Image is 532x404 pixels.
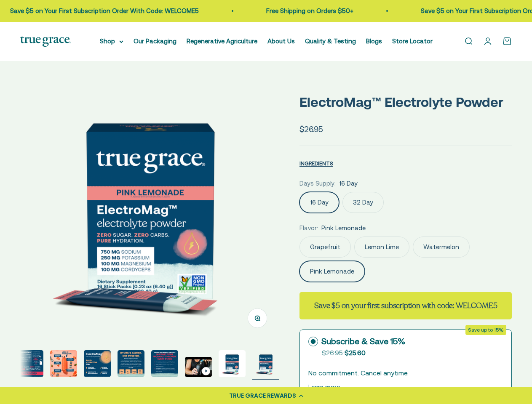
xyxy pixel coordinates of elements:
[252,350,279,380] button: Go to item 13
[252,350,279,377] img: ElectroMag™
[299,178,336,189] legend: Days Supply:
[299,123,323,136] sale-price: $26.95
[299,158,333,168] button: INGREDIENTS
[267,37,295,45] a: About Us
[366,37,382,45] a: Blogs
[314,300,497,311] strong: Save $5 on your first subscription with code: WELCOME5
[20,81,279,340] img: ElectroMag™
[299,91,512,113] p: ElectroMag™ Electrolyte Powder
[50,350,77,380] button: Go to item 7
[151,350,178,377] img: ElectroMag™
[339,178,358,189] span: 16 Day
[263,7,350,14] a: Free Shipping on Orders $50+
[185,357,212,380] button: Go to item 11
[305,37,356,45] a: Quality & Testing
[299,160,333,167] span: INGREDIENTS
[7,6,195,16] p: Save $5 on Your First Subscription Order With Code: WELCOME5
[151,350,178,380] button: Go to item 10
[50,350,77,377] img: Magnesium for heart health and stress support* Chloride to support pH balance and oxygen flow* So...
[321,223,366,233] span: Pink Lemonade
[84,350,111,377] img: Rapid Hydration For: - Exercise endurance* - Stress support* - Electrolyte replenishment* - Muscl...
[118,350,144,380] button: Go to item 9
[299,223,318,233] legend: Flavor:
[392,37,433,45] a: Store Locator
[134,37,176,45] a: Our Packaging
[219,350,246,377] img: ElectroMag™
[16,350,43,377] img: ElectroMag™
[187,37,257,45] a: Regenerative Agriculture
[84,350,111,380] button: Go to item 8
[229,391,296,400] div: TRUE GRACE REWARDS
[219,350,246,380] button: Go to item 12
[100,36,123,46] summary: Shop
[16,350,43,380] button: Go to item 6
[118,350,144,377] img: Everyone needs true hydration. From your extreme athletes to you weekend warriors, ElectroMag giv...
